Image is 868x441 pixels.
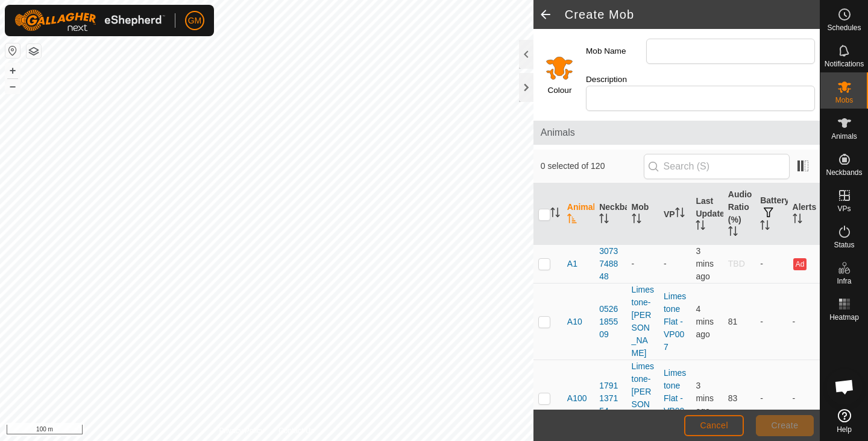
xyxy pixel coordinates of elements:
div: 0526185509 [599,303,621,341]
span: Schedules [827,24,861,31]
span: GM [188,14,202,27]
a: Help [820,404,868,438]
p-sorticon: Activate to sort [550,209,560,219]
span: VPs [837,205,851,212]
div: Limestone-[PERSON_NAME] [632,284,654,360]
button: – [5,79,20,94]
span: 1 Sept 2025, 12:23 pm [696,246,714,281]
button: + [5,63,20,78]
p-sorticon: Activate to sort [696,222,705,232]
a: Contact Us [278,425,314,436]
div: Limestone-[PERSON_NAME] [632,360,654,436]
p-sorticon: Activate to sort [632,215,641,225]
th: Animal [562,183,594,245]
th: Alerts [788,183,820,245]
button: Reset Map [5,43,20,58]
p-sorticon: Activate to sort [599,215,609,225]
p-sorticon: Activate to sort [793,215,802,225]
div: 1791137154 [599,379,621,417]
span: 1 Sept 2025, 12:23 pm [696,304,714,339]
span: Help [837,426,852,433]
span: Mobs [835,97,853,104]
a: Limestone Flat -VP007 [664,368,686,428]
p-sorticon: Activate to sort [760,222,770,232]
a: Privacy Policy [219,425,264,436]
p-sorticon: Activate to sort [567,215,577,225]
label: Colour [547,84,571,97]
button: Create [756,415,814,436]
app-display-virtual-paddock-transition: - [664,259,667,268]
span: 83 [728,393,738,403]
button: Cancel [684,415,744,436]
th: VP [659,183,691,245]
button: Ad [793,258,807,270]
th: Neckband [594,183,626,245]
td: - [788,284,820,360]
span: Animals [831,133,857,140]
div: - [632,258,654,270]
input: Search (S) [644,154,790,179]
td: - [788,360,820,437]
span: 0 selected of 120 [541,160,644,173]
h2: Create Mob [565,7,820,22]
th: Battery [755,183,787,245]
th: Mob [627,183,659,245]
div: 3073748848 [599,245,621,283]
span: Neckbands [826,169,862,176]
span: A100 [567,392,587,405]
span: Cancel [700,420,728,430]
td: - [755,360,787,437]
span: Animals [541,125,813,140]
p-sorticon: Activate to sort [675,209,685,219]
span: A1 [567,258,577,270]
img: Gallagher Logo [14,10,165,31]
span: Create [772,420,799,430]
a: Limestone Flat -VP007 [664,291,686,352]
span: Heatmap [829,314,859,321]
span: TBD [728,259,745,268]
th: Last Updated [691,183,723,245]
span: Notifications [825,60,864,68]
button: Map Layers [27,44,41,59]
th: Audio Ratio (%) [723,183,755,245]
span: 1 Sept 2025, 12:23 pm [696,381,714,416]
span: Infra [837,278,851,285]
span: Status [834,241,854,249]
label: Description [586,74,646,86]
a: Open chat [826,369,863,405]
td: - [755,284,787,360]
span: A10 [567,316,582,328]
p-sorticon: Activate to sort [728,228,738,238]
span: 81 [728,317,738,326]
label: Mob Name [586,39,646,64]
td: - [755,245,787,284]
